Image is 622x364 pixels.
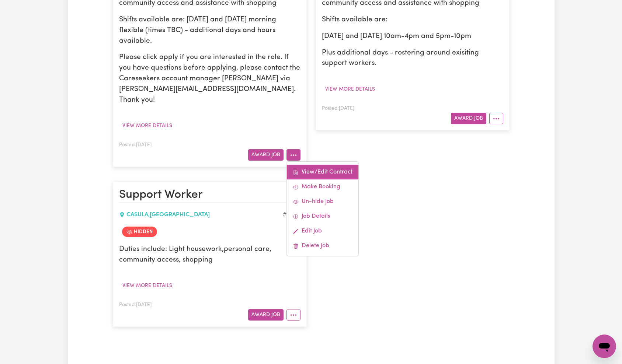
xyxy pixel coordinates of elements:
[286,309,300,321] button: More options
[119,210,283,219] div: CASULA , [GEOGRAPHIC_DATA]
[286,161,359,256] div: More options
[322,48,503,69] p: Plus additional days - rostering around exisiting support workers.
[119,15,300,46] p: Shifts available are: [DATE] and [DATE] morning flexible (times TBC) - additional days and hours ...
[122,227,157,237] span: Job is hidden
[286,149,300,161] button: More options
[119,280,176,291] button: View more details
[593,335,616,358] iframe: Button to launch messaging window
[489,113,503,124] button: More options
[287,179,358,194] a: Make Booking
[322,15,503,25] p: Shifts available are:
[287,224,358,238] a: Edit Job
[119,244,300,266] p: Duties include: Light housework,personal care, community access, shopping
[248,149,284,161] button: Award Job
[322,31,503,42] p: [DATE] and [DATE] 10am-4pm and 5pm-10pm
[248,309,284,321] button: Award Job
[287,165,358,179] a: View/Edit Contract
[451,113,486,124] button: Award Job
[119,143,152,147] span: Posted: [DATE]
[322,106,354,111] span: Posted: [DATE]
[119,188,300,203] h2: Support Worker
[287,194,358,209] a: Un-hide Job
[119,120,176,132] button: View more details
[322,84,378,95] button: View more details
[283,210,300,219] div: Job ID #11850
[287,238,358,253] a: Delete Job
[287,209,358,224] a: Job Details
[119,302,152,307] span: Posted: [DATE]
[119,52,300,105] p: Please click apply if you are interested in the role. If you have questions before applying, plea...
